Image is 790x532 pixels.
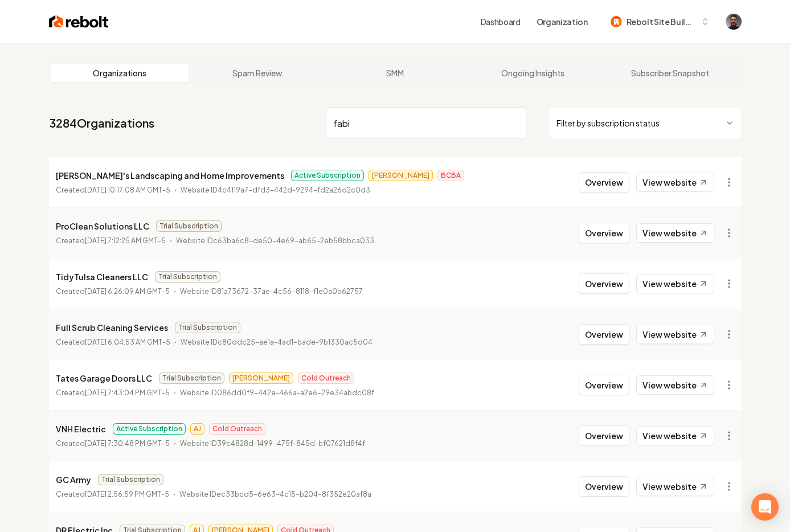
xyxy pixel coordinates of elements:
[611,16,622,27] img: Rebolt Site Builder
[159,373,224,384] span: Trial Subscription
[85,388,170,397] time: [DATE] 7:43:04 PM GMT-5
[636,375,714,395] a: View website
[156,220,222,232] span: Trial Subscription
[56,337,170,348] p: Created
[579,324,629,345] button: Overview
[85,439,170,448] time: [DATE] 7:30:48 PM GMT-5
[56,169,284,182] p: [PERSON_NAME]'s Landscaping and Home Improvements
[56,489,169,500] p: Created
[636,223,714,243] a: View website
[181,185,370,196] p: Website ID 4c4119a7-dfd3-442d-9294-fd2a26d2c0d3
[291,170,364,181] span: Active Subscription
[751,493,779,521] div: Open Intercom Messenger
[155,271,220,283] span: Trial Subscription
[56,270,148,284] p: TidyTulsa Cleaners LLC
[579,273,629,294] button: Overview
[437,170,464,181] span: BCBA
[579,172,629,193] button: Overview
[601,64,739,82] a: Subscriber Snapshot
[579,425,629,446] button: Overview
[56,473,91,486] p: GC Army
[229,373,293,384] span: [PERSON_NAME]
[56,387,170,399] p: Created
[190,423,204,435] span: AJ
[180,438,365,449] p: Website ID 39c4828d-1499-475f-845d-bf07621d8f4f
[189,64,326,82] a: Spam Review
[579,375,629,395] button: Overview
[530,11,595,32] button: Organization
[326,64,464,82] a: SMM
[627,16,696,28] span: Rebolt Site Builder
[56,219,149,233] p: ProClean Solutions LLC
[180,286,363,297] p: Website ID 81a73672-37ae-4c56-8118-f1e0a0b62757
[85,236,166,245] time: [DATE] 7:12:25 AM GMT-5
[209,423,265,435] span: Cold Outreach
[369,170,433,181] span: [PERSON_NAME]
[636,325,714,344] a: View website
[181,337,373,348] p: Website ID c80ddc25-ae1a-4ad1-bade-9b1330ac5d04
[636,477,714,496] a: View website
[180,387,374,399] p: Website ID 086dd0f9-442e-466a-a2e6-29e34abdc08f
[85,186,170,194] time: [DATE] 10:17:08 AM GMT-5
[56,422,106,436] p: VNH Electric
[113,423,186,435] span: Active Subscription
[85,490,169,498] time: [DATE] 2:56:59 PM GMT-5
[636,173,714,192] a: View website
[326,107,526,139] input: Search by name or ID
[49,115,154,131] a: 3284Organizations
[85,287,170,296] time: [DATE] 6:26:09 AM GMT-5
[636,426,714,445] a: View website
[298,373,354,384] span: Cold Outreach
[56,286,170,297] p: Created
[726,14,742,30] img: Daniel Humberto Ortega Celis
[175,322,240,333] span: Trial Subscription
[176,235,374,247] p: Website ID c63ba6c8-de50-4e69-ab65-2eb58bbca033
[56,235,166,247] p: Created
[49,14,109,30] img: Rebolt Logo
[481,16,521,27] a: Dashboard
[56,438,170,449] p: Created
[579,476,629,497] button: Overview
[726,14,742,30] button: Open user button
[464,64,601,82] a: Ongoing Insights
[56,185,170,196] p: Created
[579,223,629,243] button: Overview
[98,474,163,485] span: Trial Subscription
[56,321,168,334] p: Full Scrub Cleaning Services
[51,64,189,82] a: Organizations
[56,371,152,385] p: Tates Garage Doors LLC
[179,489,371,500] p: Website ID ec33bcd5-6e63-4c15-b204-8f352e20af8a
[636,274,714,293] a: View website
[85,338,170,346] time: [DATE] 6:04:53 AM GMT-5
